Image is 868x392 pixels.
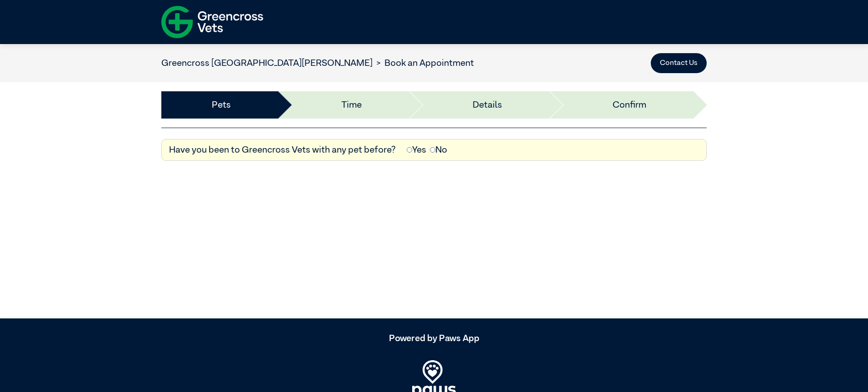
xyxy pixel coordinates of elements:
[161,59,373,68] a: Greencross [GEOGRAPHIC_DATA][PERSON_NAME]
[161,333,707,344] h5: Powered by Paws App
[651,53,707,73] button: Contact Us
[212,98,231,112] a: Pets
[161,56,474,70] nav: breadcrumb
[430,147,435,153] input: No
[161,2,263,42] img: f-logo
[169,143,396,157] label: Have you been to Greencross Vets with any pet before?
[407,147,412,153] input: Yes
[373,56,474,70] li: Book an Appointment
[407,143,426,157] label: Yes
[430,143,447,157] label: No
